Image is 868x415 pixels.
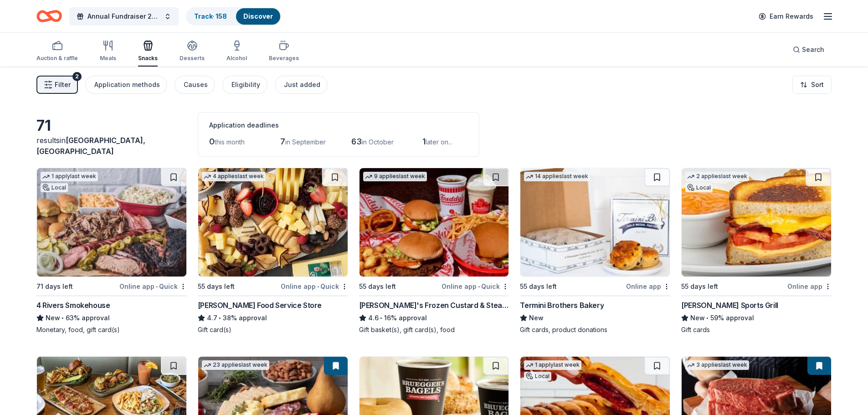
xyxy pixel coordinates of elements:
[787,281,832,292] div: Online app
[524,172,590,181] div: 14 applies last week
[280,137,285,146] span: 7
[198,168,348,334] a: Image for Gordon Food Service Store4 applieslast week55 days leftOnline app•Quick[PERSON_NAME] Fo...
[426,138,452,146] span: later on...
[284,79,320,90] div: Just added
[226,55,247,62] div: Alcohol
[36,136,145,156] span: in
[36,117,187,135] div: 71
[269,55,299,62] div: Beverages
[180,55,205,62] div: Desserts
[685,360,749,370] div: 3 applies last week
[202,172,266,181] div: 4 applies last week
[681,313,832,323] div: 59% approval
[682,168,831,277] img: Image for Duffy's Sports Grill
[520,168,670,277] img: Image for Termini Brothers Bakery
[194,12,227,20] a: Track· 158
[198,325,348,334] div: Gift card(s)
[198,168,348,277] img: Image for Gordon Food Service Store
[681,281,718,292] div: 55 days left
[207,313,217,323] span: 4.7
[85,76,167,94] button: Application methods
[529,313,544,323] span: New
[363,172,427,181] div: 9 applies last week
[62,314,64,322] span: •
[36,313,187,323] div: 63% approval
[184,79,208,90] div: Causes
[360,168,509,277] img: Image for Freddy's Frozen Custard & Steakburgers
[46,313,60,323] span: New
[524,372,551,381] div: Local
[36,76,78,94] button: Filter2
[243,12,273,20] a: Discover
[380,314,382,322] span: •
[215,138,245,146] span: this month
[36,281,73,292] div: 71 days left
[786,41,832,59] button: Search
[100,55,116,62] div: Meals
[520,168,670,334] a: Image for Termini Brothers Bakery14 applieslast week55 days leftOnline appTermini Brothers Bakery...
[36,136,145,156] span: [GEOGRAPHIC_DATA], [GEOGRAPHIC_DATA]
[685,172,749,181] div: 2 applies last week
[281,281,348,292] div: Online app Quick
[100,36,116,67] button: Meals
[685,183,713,192] div: Local
[422,137,426,146] span: 1
[520,325,670,334] div: Gift cards, product donations
[681,300,778,311] div: [PERSON_NAME] Sports Grill
[198,281,235,292] div: 55 days left
[186,7,281,26] button: Track· 158Discover
[231,79,260,90] div: Eligibility
[198,313,348,323] div: 38% approval
[478,283,480,290] span: •
[222,76,267,94] button: Eligibility
[275,76,328,94] button: Just added
[55,79,71,90] span: Filter
[626,281,670,292] div: Online app
[520,281,557,292] div: 55 days left
[285,138,326,146] span: in September
[138,55,158,62] div: Snacks
[72,72,82,81] div: 2
[41,172,98,181] div: 1 apply last week
[520,300,604,311] div: Termini Brothers Bakery
[156,283,158,290] span: •
[359,300,509,311] div: [PERSON_NAME]'s Frozen Custard & Steakburgers
[87,11,160,22] span: Annual Fundraiser 2025
[36,36,78,67] button: Auction & raffle
[41,183,68,192] div: Local
[202,360,269,370] div: 23 applies last week
[802,44,824,55] span: Search
[707,314,709,322] span: •
[36,168,187,334] a: Image for 4 Rivers Smokehouse1 applylast weekLocal71 days leftOnline app•Quick4 Rivers Smokehouse...
[359,325,509,334] div: Gift basket(s), gift card(s), food
[175,76,215,94] button: Causes
[180,36,205,67] button: Desserts
[198,300,322,311] div: [PERSON_NAME] Food Service Store
[681,325,832,334] div: Gift cards
[219,314,221,322] span: •
[36,135,187,157] div: results
[119,281,187,292] div: Online app Quick
[792,76,832,94] button: Sort
[681,168,832,334] a: Image for Duffy's Sports Grill2 applieslast weekLocal55 days leftOnline app[PERSON_NAME] Sports G...
[36,5,62,27] a: Home
[37,168,186,277] img: Image for 4 Rivers Smokehouse
[362,138,394,146] span: in October
[36,325,187,334] div: Monetary, food, gift card(s)
[359,313,509,323] div: 16% approval
[94,79,160,90] div: Application methods
[226,36,247,67] button: Alcohol
[359,281,396,292] div: 55 days left
[36,55,78,62] div: Auction & raffle
[351,137,362,146] span: 63
[69,7,179,26] button: Annual Fundraiser 2025
[524,360,581,370] div: 1 apply last week
[317,283,319,290] span: •
[209,137,215,146] span: 0
[269,36,299,67] button: Beverages
[811,79,824,90] span: Sort
[690,313,705,323] span: New
[209,120,468,131] div: Application deadlines
[138,36,158,67] button: Snacks
[36,300,110,311] div: 4 Rivers Smokehouse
